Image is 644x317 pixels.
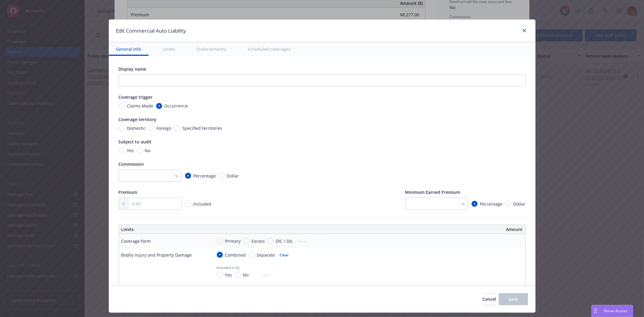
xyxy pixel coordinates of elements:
[227,173,239,179] span: Dollar
[217,265,240,270] span: Included in GL
[591,305,633,317] button: Nova Assist
[276,251,293,259] button: Clear
[127,147,134,154] span: Yes
[225,238,241,244] span: Primary
[276,238,293,244] span: DIC / DIL
[217,238,223,244] input: Primary
[219,173,225,179] input: Dollar
[156,42,182,56] button: Limits
[156,103,162,109] input: Occurrence
[268,238,274,244] input: DIC / DIL
[248,252,255,258] input: Separate
[148,125,154,131] input: Foreign
[119,148,125,154] input: Yes
[157,125,172,131] span: Foreign
[119,66,146,72] span: Display name
[174,125,180,131] input: Specified territories
[119,125,125,131] input: Domestic
[217,272,223,278] input: Yes
[119,189,137,195] span: Premium
[145,147,151,154] span: No
[183,125,223,131] span: Specified territories
[405,189,460,195] span: Minimum Earned Premium
[592,305,599,317] div: Drag to move
[217,252,223,258] input: Combined
[243,272,249,278] span: No
[243,238,249,244] input: Excess
[257,252,275,258] span: Separate
[190,42,233,56] button: Endorsements
[252,238,265,244] span: Excess
[121,252,192,258] div: Bodily Injury and Property Damage
[119,117,157,122] span: Coverage territory
[241,42,298,56] button: Scheduled coverages
[119,161,144,167] span: Commission
[194,173,216,179] span: Percentage
[119,103,125,109] input: Claims-Made
[604,308,628,313] span: Nova Assist
[119,139,152,145] span: Subject to audit
[225,272,232,278] span: Yes
[127,125,146,131] span: Domestic
[235,272,241,278] input: No
[119,225,281,234] th: Limits
[194,201,211,207] span: Included
[116,27,186,35] h1: Edit Commercial Auto Liability
[109,42,149,56] button: General info
[129,198,181,210] input: 0.00
[121,238,151,244] div: Coverage form
[326,225,525,234] th: Amount
[185,173,191,179] input: Percentage
[175,173,179,179] span: %
[165,103,188,109] span: Occurrence
[119,94,153,100] span: Coverage trigger
[127,103,154,109] span: Claims-Made
[225,252,246,258] span: Combined
[136,148,143,154] input: No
